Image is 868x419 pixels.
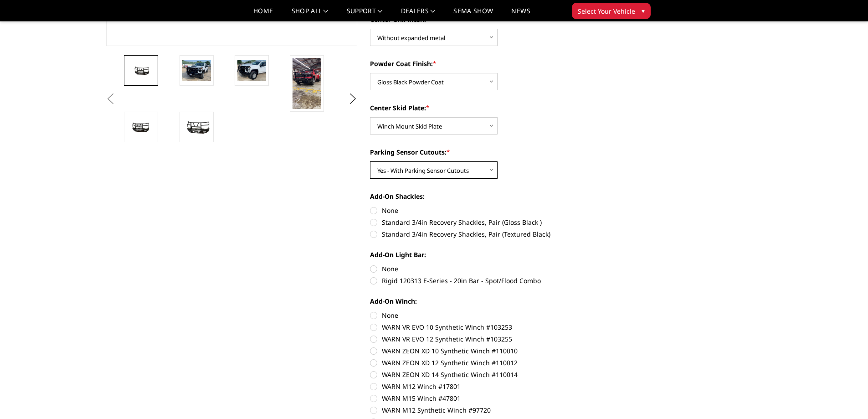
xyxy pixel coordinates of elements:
img: 2024-2025 Chevrolet 2500-3500 - T2 Series - Extreme Front Bumper (receiver or winch) [127,64,155,77]
a: Dealers [401,8,436,21]
button: Next [346,92,360,106]
img: 2024-2025 Chevrolet 2500-3500 - T2 Series - Extreme Front Bumper (receiver or winch) [127,119,155,134]
label: Add-On Shackles: [370,191,621,201]
button: Previous [104,92,118,106]
label: Add-On Light Bar: [370,250,621,259]
label: Standard 3/4in Recovery Shackles, Pair (Gloss Black ) [370,217,621,227]
img: 2024-2025 Chevrolet 2500-3500 - T2 Series - Extreme Front Bumper (receiver or winch) [237,60,266,81]
label: Add-On Winch: [370,296,621,306]
label: WARN ZEON XD 10 Synthetic Winch #110010 [370,346,621,356]
label: WARN VR EVO 12 Synthetic Winch #103255 [370,334,621,344]
label: Powder Coat Finish: [370,59,621,68]
label: WARN ZEON XD 14 Synthetic Winch #110014 [370,370,621,379]
img: 2024-2025 Chevrolet 2500-3500 - T2 Series - Extreme Front Bumper (receiver or winch) [182,60,211,81]
label: WARN VR EVO 10 Synthetic Winch #103253 [370,322,621,332]
img: 2024-2025 Chevrolet 2500-3500 - T2 Series - Extreme Front Bumper (receiver or winch) [182,119,211,135]
label: None [370,310,621,320]
a: shop all [292,8,329,21]
iframe: Chat Widget [822,375,868,419]
label: Parking Sensor Cutouts: [370,147,621,157]
label: WARN M12 Winch #17801 [370,382,621,391]
label: None [370,206,621,215]
label: Rigid 120313 E-Series - 20in Bar - Spot/Flood Combo [370,276,621,285]
button: Select Your Vehicle [572,3,651,19]
label: Center Skid Plate: [370,103,621,113]
span: Select Your Vehicle [578,6,635,16]
a: Home [253,8,273,21]
span: ▾ [642,6,645,16]
label: WARN ZEON XD 12 Synthetic Winch #110012 [370,358,621,367]
a: Support [347,8,383,21]
a: SEMA Show [453,8,493,21]
label: Standard 3/4in Recovery Shackles, Pair (Textured Black) [370,229,621,239]
label: WARN M15 Winch #47801 [370,393,621,403]
img: 2024-2025 Chevrolet 2500-3500 - T2 Series - Extreme Front Bumper (receiver or winch) [293,58,321,109]
label: WARN M12 Synthetic Winch #97720 [370,405,621,415]
label: None [370,264,621,274]
a: News [511,8,530,21]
